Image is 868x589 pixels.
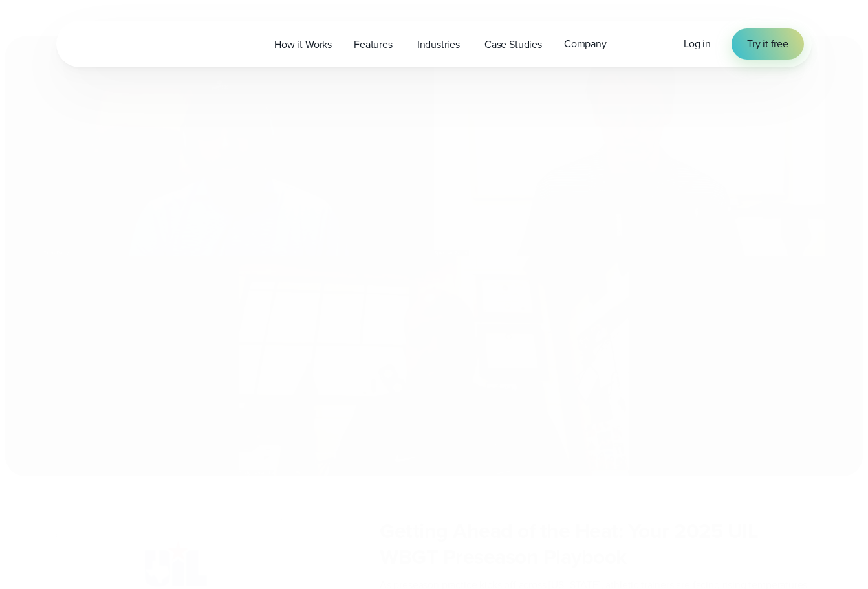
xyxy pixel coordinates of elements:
span: Try it free [747,36,788,52]
span: Company [564,36,607,52]
a: How it Works [263,31,343,58]
a: Case Studies [473,31,553,58]
span: Features [354,37,393,52]
span: Log in [684,36,711,51]
span: Industries [417,37,460,52]
span: Case Studies [484,37,542,52]
a: Try it free [732,28,804,60]
a: Log in [684,36,711,52]
span: How it Works [274,37,332,52]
